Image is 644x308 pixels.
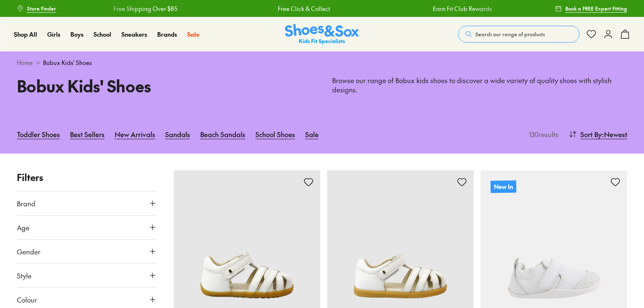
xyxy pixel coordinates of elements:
[43,58,92,67] span: Bobux Kids' Shoes
[17,246,40,257] span: Gender
[200,125,245,143] a: Beach Sandals
[475,30,545,38] span: Search our range of products
[27,5,56,12] span: Store Finder
[458,26,580,43] button: Search our range of products
[121,30,147,39] a: Sneakers
[285,24,359,45] a: Shoes & Sox
[14,30,37,39] a: Shop All
[91,4,155,13] a: Free Shipping Over $85
[187,30,199,39] a: Sale
[17,74,312,98] h1: Bobux Kids' Shoes
[491,180,516,193] p: New In
[17,270,32,281] span: Style
[17,125,60,143] a: Toddler Shoes
[17,216,157,239] button: Age
[70,30,83,39] a: Boys
[555,1,627,16] a: Book a FREE Expert Fitting
[305,125,319,143] a: Sale
[17,58,33,67] a: Home
[17,192,157,215] button: Brand
[157,30,177,39] a: Brands
[580,129,602,139] span: Sort By
[410,4,469,13] a: Earn Fit Club Rewards
[17,1,56,16] a: Store Finder
[165,125,190,143] a: Sandals
[285,24,359,45] img: SNS_Logo_Responsive.svg
[17,222,30,232] span: Age
[115,125,155,143] a: New Arrivals
[94,30,111,39] a: School
[17,58,627,67] div: >
[602,129,627,139] span: : Newest
[569,125,627,143] button: Sort By:Newest
[255,125,295,143] a: School Shoes
[17,170,157,184] p: Filters
[17,264,157,287] button: Style
[17,240,157,263] button: Gender
[70,125,105,143] a: Best Sellers
[526,129,558,139] p: 130 results
[17,294,37,305] span: Colour
[332,76,627,95] p: Browse our range of Bobux kids shoes to discover a wide variety of quality shoes with stylish des...
[255,4,307,13] a: Free Click & Collect
[17,198,35,208] span: Brand
[565,5,627,12] span: Book a FREE Expert Fitting
[47,30,60,39] a: Girls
